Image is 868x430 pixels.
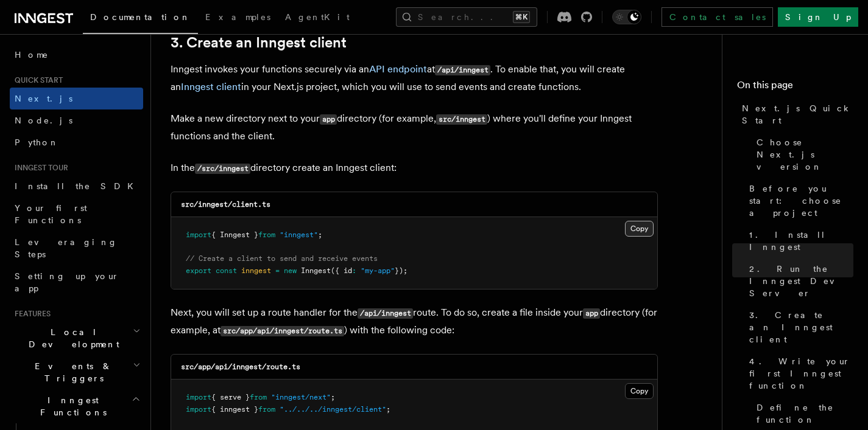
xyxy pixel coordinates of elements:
code: app [320,114,337,125]
a: Documentation [83,4,198,34]
span: Install the SDK [15,181,141,191]
span: AgentKit [285,12,350,22]
kbd: ⌘K [513,11,530,23]
button: Copy [625,383,654,399]
code: /src/inngest [195,164,250,174]
span: }); [395,266,408,275]
span: export [186,266,211,275]
span: ({ id [331,266,352,275]
span: "my-app" [361,266,395,275]
span: new [284,266,297,275]
span: { Inngest } [211,231,258,239]
button: Toggle dark mode [612,10,641,24]
span: { inngest } [211,405,258,414]
a: Before you start: choose a project [744,178,853,224]
span: from [258,231,275,239]
span: Choose Next.js version [757,136,853,173]
code: src/inngest [436,114,487,125]
span: Setting up your app [15,271,119,293]
span: Leveraging Steps [15,237,118,259]
span: Node.js [15,116,72,125]
span: Features [10,309,51,319]
a: Choose Next.js version [752,131,853,178]
h4: On this page [737,78,853,97]
span: Home [15,49,49,61]
code: src/inngest/client.ts [181,200,270,209]
a: Examples [198,4,278,33]
a: Node.js [10,109,143,131]
span: Your first Functions [15,203,87,225]
a: Next.js Quick Start [737,97,853,131]
span: Next.js Quick Start [742,102,853,127]
button: Events & Triggers [10,355,143,389]
a: Leveraging Steps [10,231,143,265]
span: const [216,266,237,275]
span: ; [318,231,322,239]
span: "inngest/next" [271,393,331,401]
button: Inngest Functions [10,389,143,423]
a: API endpoint [369,63,427,75]
span: Inngest [301,266,331,275]
p: In the directory create an Inngest client: [171,159,658,177]
span: 4. Write your first Inngest function [749,355,853,392]
span: Examples [205,12,270,22]
span: Quick start [10,75,63,85]
span: 2. Run the Inngest Dev Server [749,263,853,299]
span: ; [386,405,390,414]
p: Next, you will set up a route handler for the route. To do so, create a file inside your director... [171,304,658,339]
span: Define the function [757,401,853,426]
span: Next.js [15,94,72,103]
a: Python [10,131,143,153]
a: Install the SDK [10,175,143,197]
span: Python [15,137,59,147]
span: Events & Triggers [10,360,133,384]
code: src/app/api/inngest/route.ts [181,362,300,371]
span: Inngest Functions [10,394,132,418]
span: import [186,405,211,414]
a: 2. Run the Inngest Dev Server [744,258,853,304]
span: Documentation [90,12,191,22]
button: Search...⌘K [396,7,537,27]
span: import [186,231,211,239]
span: { serve } [211,393,250,401]
span: "inngest" [280,231,318,239]
code: /api/inngest [435,65,490,75]
a: Sign Up [778,7,858,27]
code: app [583,308,600,319]
span: : [352,266,356,275]
span: ; [331,393,335,401]
a: Home [10,44,143,66]
a: AgentKit [278,4,357,33]
code: /api/inngest [358,308,413,319]
span: 1. Install Inngest [749,229,853,253]
a: 3. Create an Inngest client [171,34,347,51]
a: Inngest client [181,81,241,92]
p: Make a new directory next to your directory (for example, ) where you'll define your Inngest func... [171,110,658,145]
span: from [258,405,275,414]
a: Next.js [10,88,143,109]
a: 4. Write your first Inngest function [744,350,853,397]
a: Your first Functions [10,197,143,231]
a: Setting up your app [10,265,143,299]
span: inngest [241,266,271,275]
code: src/app/api/inngest/route.ts [221,326,344,336]
a: 3. Create an Inngest client [744,304,853,350]
button: Local Development [10,321,143,355]
p: Inngest invokes your functions securely via an at . To enable that, you will create an in your Ne... [171,61,658,95]
button: Copy [625,221,654,237]
a: Contact sales [662,7,773,27]
span: Before you start: choose a project [749,182,853,219]
span: = [275,266,280,275]
span: // Create a client to send and receive events [186,254,378,263]
span: 3. Create an Inngest client [749,309,853,345]
span: import [186,393,211,401]
span: "../../../inngest/client" [280,405,386,414]
span: from [250,393,267,401]
span: Inngest tour [10,163,68,173]
a: 1. Install Inngest [744,224,853,258]
span: Local Development [10,326,133,350]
